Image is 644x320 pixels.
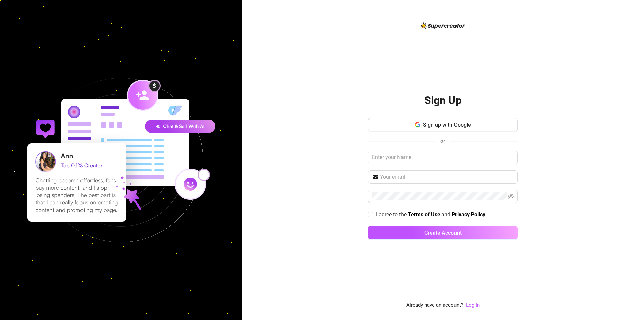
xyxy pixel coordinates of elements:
[466,302,480,308] a: Log In
[368,151,518,164] input: Enter your Name
[408,211,440,218] a: Terms of Use
[452,211,485,218] strong: Privacy Policy
[421,22,465,29] img: logo-BBDzfeDw.svg
[406,301,463,309] span: Already have an account?
[424,230,462,236] span: Create Account
[423,122,471,128] span: Sign up with Google
[440,138,445,144] span: or
[452,211,485,218] a: Privacy Policy
[5,44,237,276] img: signup-background-D0MIrEPF.svg
[466,301,480,309] a: Log In
[368,226,518,239] button: Create Account
[441,211,452,218] span: and
[408,211,440,218] strong: Terms of Use
[424,94,462,107] h2: Sign Up
[376,211,408,218] span: I agree to the
[508,194,514,199] span: eye-invisible
[368,118,518,131] button: Sign up with Google
[380,173,514,181] input: Your email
